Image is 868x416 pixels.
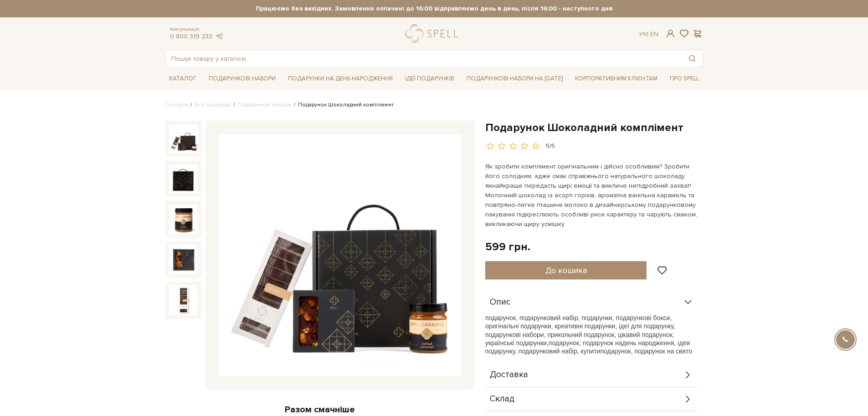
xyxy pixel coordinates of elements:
img: Подарунок Шоколадний комплімент [169,124,198,153]
img: Подарунок Шоколадний комплімент [219,134,461,376]
button: Пошук товару у каталозі [682,50,703,67]
span: день народження [622,339,674,347]
span: подарунок, подарунок на свято [600,348,692,355]
a: telegram [215,32,224,40]
img: Подарунок Шоколадний комплімент [169,245,198,274]
span: | [647,30,648,38]
a: En [650,30,658,38]
a: Подарункові набори [237,101,292,108]
a: Подарунки на День народження [284,72,396,86]
div: Ук [639,30,658,38]
span: Консультація: [170,26,224,32]
a: Корпоративним клієнтам [571,71,661,86]
p: Як зробити комплімент оригінальним і дійсно особливим? Зробити його солодким, адже смак справжньо... [485,162,699,229]
div: 5/5 [546,142,555,151]
a: Каталог [165,72,200,86]
a: 0 800 319 233 [170,32,212,40]
a: Вся продукція [195,101,231,108]
img: Подарунок Шоколадний комплімент [169,285,198,315]
a: logo [405,24,462,43]
input: Пошук товару у каталозі [166,50,682,67]
div: Разом смачніше [165,404,474,416]
span: Склад [490,395,514,403]
strong: Працюємо без вихідних. Замовлення оплачені до 16:00 відправляємо день в день, після 16:00 - насту... [165,5,703,13]
img: Подарунок Шоколадний комплімент [169,205,198,234]
a: Головна [165,101,188,108]
a: Подарункові набори [205,72,279,86]
span: , [547,339,549,347]
img: Подарунок Шоколадний комплімент [169,164,198,194]
div: 599 грн. [485,240,530,254]
span: До кошика [545,265,587,275]
button: До кошика [485,261,647,279]
li: Подарунок Шоколадний комплімент [292,101,394,109]
span: подарунок, подарунок на [549,339,622,347]
h1: Подарунок Шоколадний комплімент [485,121,703,135]
a: Ідеї подарунків [401,72,458,86]
span: Доставка [490,371,528,379]
span: Опис [490,298,510,306]
span: подарунок, подарунковий набір, подарунки, подарункові бокси, оригінальні подарунки, креативні под... [485,314,675,347]
a: Подарункові набори на [DATE] [463,71,566,86]
a: Про Spell [666,72,703,86]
